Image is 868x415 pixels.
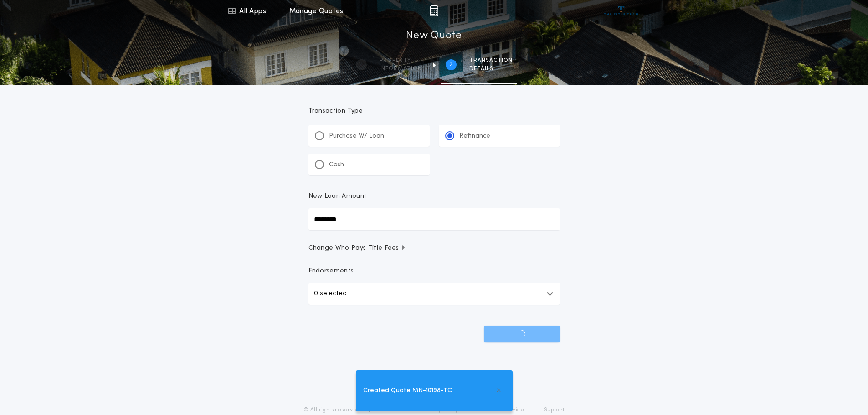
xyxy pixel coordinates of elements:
p: Cash [329,160,344,169]
span: Property [380,57,422,64]
p: New Loan Amount [308,192,367,201]
span: Change Who Pays Title Fees [308,244,406,253]
span: information [380,65,422,72]
p: Purchase W/ Loan [329,132,384,141]
p: Refinance [459,132,490,141]
span: Created Quote MN-10198-TC [363,386,452,396]
h2: 2 [449,61,452,68]
input: New Loan Amount [308,208,560,230]
span: details [469,65,513,72]
img: vs-icon [604,6,638,15]
button: 0 selected [308,283,560,305]
span: Transaction [469,57,513,64]
p: Endorsements [308,266,560,276]
p: Transaction Type [308,107,560,116]
h1: New Quote [406,29,462,43]
p: 0 selected [314,288,347,299]
button: Change Who Pays Title Fees [308,244,560,253]
img: img [430,5,438,16]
